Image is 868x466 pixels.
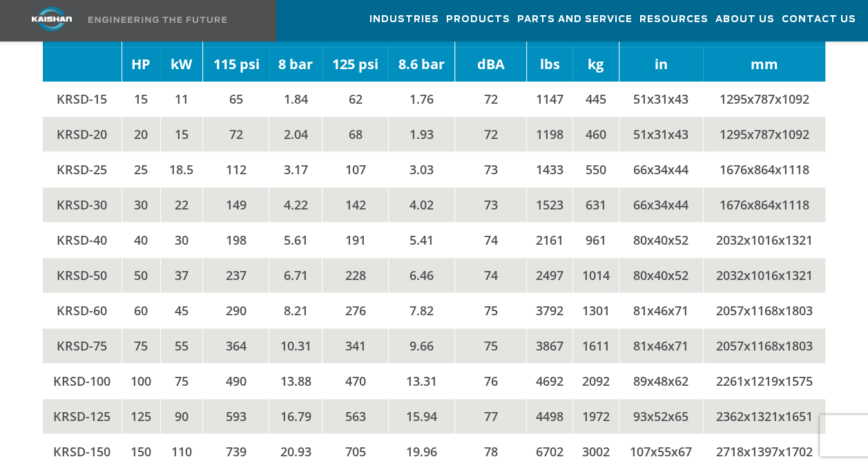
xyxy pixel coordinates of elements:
[572,47,619,82] td: kg
[122,223,160,258] td: 40
[43,223,122,258] td: KRSD-40
[526,293,572,328] td: 3792
[122,47,160,82] td: HP
[703,328,825,364] td: 2057x1168x1803
[388,258,454,293] td: 6.46
[703,399,825,434] td: 2362x1321x1651
[388,82,454,117] td: 1.76
[203,258,269,293] td: 237
[203,364,269,399] td: 490
[160,364,203,399] td: 75
[526,47,572,82] td: lbs
[322,117,389,152] td: 68
[455,258,526,293] td: 74
[619,328,703,364] td: 81x46x71
[203,293,269,328] td: 290
[322,47,389,82] td: 125 psi
[322,293,389,328] td: 276
[269,293,322,328] td: 8.21
[203,82,269,117] td: 65
[388,47,454,82] td: 8.6 bar
[43,187,122,223] td: KRSD-30
[455,328,526,364] td: 75
[160,258,203,293] td: 37
[122,117,160,152] td: 20
[269,328,322,364] td: 10.31
[388,328,454,364] td: 9.66
[269,399,322,434] td: 16.79
[122,399,160,434] td: 125
[388,187,454,223] td: 4.02
[203,47,269,82] td: 115 psi
[572,328,619,364] td: 1611
[455,399,526,434] td: 77
[619,117,703,152] td: 51x31x43
[455,82,526,117] td: 72
[526,328,572,364] td: 3867
[703,258,825,293] td: 2032x1016x1321
[619,399,703,434] td: 93x52x65
[619,187,703,223] td: 66x34x44
[43,399,122,434] td: KRSD-125
[703,187,825,223] td: 1676x864x1118
[703,117,825,152] td: 1295x787x1092
[43,152,122,187] td: KRSD-25
[526,399,572,434] td: 4498
[703,293,825,328] td: 2057x1168x1803
[455,364,526,399] td: 76
[619,258,703,293] td: 80x40x52
[388,117,454,152] td: 1.93
[446,12,510,28] span: Products
[322,187,389,223] td: 142
[388,152,454,187] td: 3.03
[269,223,322,258] td: 5.61
[572,399,619,434] td: 1972
[43,293,122,328] td: KRSD-60
[203,223,269,258] td: 198
[269,187,322,223] td: 4.22
[203,399,269,434] td: 593
[43,117,122,152] td: KRSD-20
[517,1,633,38] a: Parts and Service
[122,82,160,117] td: 15
[88,17,226,23] img: Engineering the future
[715,12,775,28] span: About Us
[122,258,160,293] td: 50
[269,82,322,117] td: 1.84
[122,293,160,328] td: 60
[160,223,203,258] td: 30
[322,223,389,258] td: 191
[269,152,322,187] td: 3.17
[160,293,203,328] td: 45
[619,364,703,399] td: 89x48x62
[619,82,703,117] td: 51x31x43
[369,1,439,38] a: Industries
[160,82,203,117] td: 11
[160,117,203,152] td: 15
[322,328,389,364] td: 341
[455,47,526,82] td: dBA
[203,152,269,187] td: 112
[322,82,389,117] td: 62
[526,223,572,258] td: 2161
[639,1,708,38] a: Resources
[619,152,703,187] td: 66x34x44
[388,364,454,399] td: 13.31
[160,152,203,187] td: 18.5
[122,187,160,223] td: 30
[122,152,160,187] td: 25
[715,1,775,38] a: About Us
[269,47,322,82] td: 8 bar
[572,258,619,293] td: 1014
[526,258,572,293] td: 2497
[388,293,454,328] td: 7.82
[572,187,619,223] td: 631
[517,12,633,28] span: Parts and Service
[703,152,825,187] td: 1676x864x1118
[43,364,122,399] td: KRSD-100
[269,364,322,399] td: 13.88
[782,12,856,28] span: Contact Us
[122,328,160,364] td: 75
[526,152,572,187] td: 1433
[455,117,526,152] td: 72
